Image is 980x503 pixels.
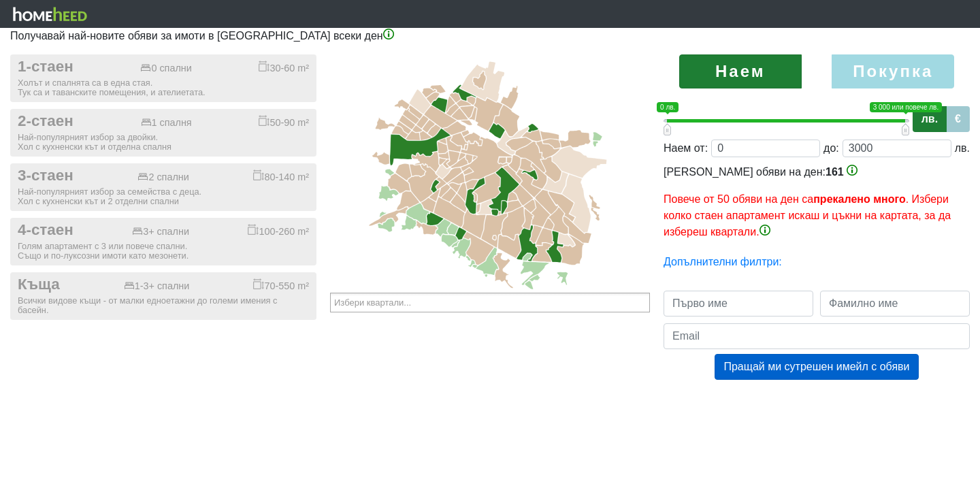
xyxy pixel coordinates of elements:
img: info-3.png [847,165,857,176]
p: Получавай най-новите обяви за имоти в [GEOGRAPHIC_DATA] всеки ден [10,28,970,44]
div: [PERSON_NAME] обяви на ден: [664,164,970,240]
div: 1-3+ спални [124,280,190,292]
div: Всички видове къщи - от малки едноетажни до големи имения с басейн. [18,296,309,315]
div: 70-550 m² [253,278,309,292]
div: Наем от: [664,140,708,157]
input: Email [664,323,970,349]
div: 80-140 m² [253,169,309,183]
span: 161 [826,166,844,178]
button: 2-стаен 1 спалня 50-90 m² Най-популярният избор за двойки.Хол с кухненски кът и отделна спалня [10,109,316,157]
p: Повече от 50 обяви на ден са . Избери колко стаен апартамент искаш и цъкни на картата, за да избе... [664,191,970,240]
button: 4-стаен 3+ спални 100-260 m² Голям апартамент с 3 или повече спални.Също и по-луксозни имоти като... [10,218,316,265]
label: Наем [679,54,802,88]
div: Холът и спалнята са в една стая. Тук са и таванските помещения, и ателиетата. [18,78,309,97]
div: 100-260 m² [248,224,309,238]
input: Фамилно име [820,291,970,317]
label: Покупка [832,54,954,88]
input: Първо име [664,291,813,317]
span: 4-стаен [18,221,73,240]
div: 50-90 m² [259,115,309,129]
div: 30-60 m² [259,61,309,74]
span: 0 лв. [657,102,679,112]
div: Най-популярният избор за двойки. Хол с кухненски кът и отделна спалня [18,133,309,152]
label: € [946,106,970,132]
label: лв. [913,106,947,132]
button: 1-стаен 0 спални 30-60 m² Холът и спалнята са в една стая.Тук са и таванските помещения, и ателие... [10,54,316,102]
button: Къща 1-3+ спални 70-550 m² Всички видове къщи - от малки едноетажни до големи имения с басейн. [10,272,316,320]
a: Допълнителни филтри: [664,256,782,267]
button: Пращай ми сутрешен имейл с обяви [715,354,918,380]
div: 1 спалня [141,117,192,129]
span: 3-стаен [18,167,73,185]
img: info-3.png [383,29,394,39]
div: лв. [955,140,970,157]
span: 1-стаен [18,58,73,76]
span: 2-стаен [18,112,73,131]
div: до: [823,140,839,157]
div: 2 спални [137,172,189,183]
b: прекалено много [813,193,905,205]
img: info-3.png [759,225,770,236]
div: 0 спални [140,63,191,74]
div: 3+ спални [132,226,189,238]
div: Най-популярният избор за семейства с деца. Хол с кухненски кът и 2 отделни спални [18,187,309,206]
div: Голям апартамент с 3 или повече спални. Също и по-луксозни имоти като мезонети. [18,242,309,261]
span: 3 000 или повече лв. [870,102,942,112]
button: 3-стаен 2 спални 80-140 m² Най-популярният избор за семейства с деца.Хол с кухненски кът и 2 отде... [10,163,316,211]
span: Къща [18,276,60,294]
